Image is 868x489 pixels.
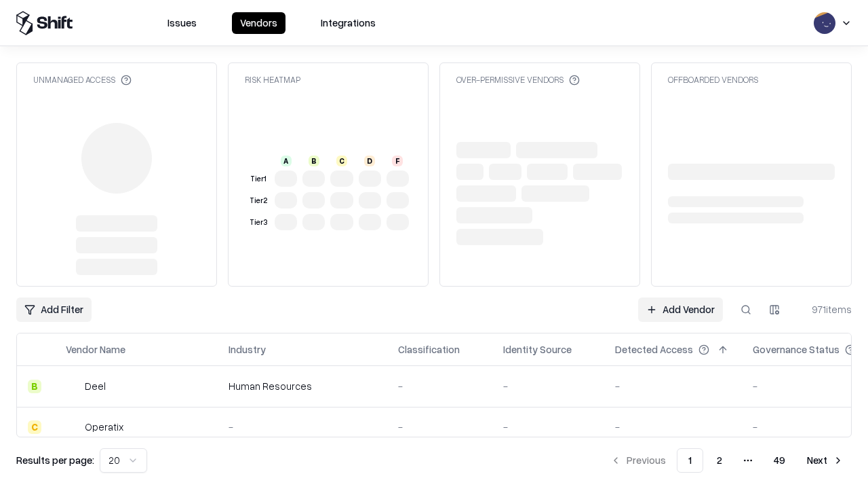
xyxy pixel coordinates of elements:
button: 49 [763,448,796,473]
div: - [615,420,731,434]
div: Operatix [85,420,123,434]
div: - [503,379,593,393]
a: Add Vendor [638,297,723,322]
div: Detected Access [615,342,693,357]
img: Deel [66,380,79,393]
div: F [392,156,403,166]
button: Next [799,448,852,473]
p: Results per page: [16,453,94,467]
div: Risk Heatmap [245,74,300,86]
div: D [364,156,375,166]
div: Deel [85,379,106,393]
button: Integrations [313,12,384,34]
div: Tier 3 [248,217,269,228]
div: Identity Source [503,342,572,357]
div: Vendor Name [66,342,125,357]
div: B [309,156,319,166]
div: Over-Permissive Vendors [456,74,580,86]
div: B [28,380,41,393]
div: Governance Status [753,342,840,357]
div: C [336,156,347,166]
div: C [28,420,41,434]
div: - [503,420,593,434]
img: Operatix [66,420,79,434]
div: Tier 2 [248,195,269,206]
div: - [398,379,481,393]
div: Classification [398,342,460,357]
div: Human Resources [229,379,376,393]
div: Offboarded Vendors [668,74,758,86]
div: - [615,379,731,393]
button: Issues [159,12,205,34]
div: Industry [229,342,266,357]
div: A [281,156,292,166]
div: Unmanaged Access [33,74,132,86]
nav: pagination [602,448,852,473]
button: Vendors [232,12,285,34]
div: Tier 1 [248,173,269,185]
div: - [229,420,376,434]
button: 2 [706,448,733,473]
div: - [398,420,481,434]
div: 971 items [797,302,852,316]
button: Add Filter [16,297,92,322]
button: 1 [677,448,703,473]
